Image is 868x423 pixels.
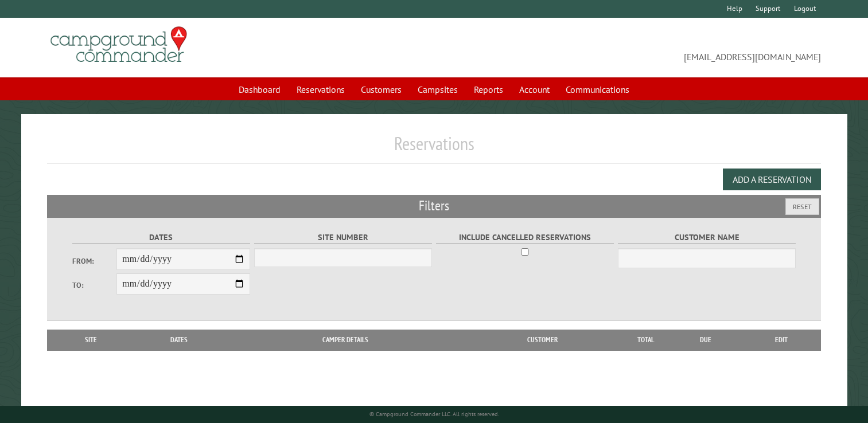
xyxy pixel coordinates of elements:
[618,231,796,244] label: Customer Name
[53,330,129,350] th: Site
[742,330,821,350] th: Edit
[72,256,117,267] label: From:
[785,198,819,215] button: Reset
[354,79,408,100] a: Customers
[411,79,465,100] a: Campsites
[229,330,462,350] th: Camper Details
[462,330,623,350] th: Customer
[436,231,614,244] label: Include Cancelled Reservations
[47,132,821,164] h1: Reservations
[559,79,636,100] a: Communications
[254,231,433,244] label: Site Number
[669,330,742,350] th: Due
[467,79,510,100] a: Reports
[47,195,821,217] h2: Filters
[290,79,352,100] a: Reservations
[623,330,669,350] th: Total
[47,22,190,67] img: Campground Commander
[512,79,556,100] a: Account
[72,231,251,244] label: Dates
[369,410,499,418] small: © Campground Commander LLC. All rights reserved.
[723,169,821,190] button: Add a Reservation
[129,330,229,350] th: Dates
[72,280,117,291] label: To:
[232,79,287,100] a: Dashboard
[434,32,822,64] span: [EMAIL_ADDRESS][DOMAIN_NAME]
